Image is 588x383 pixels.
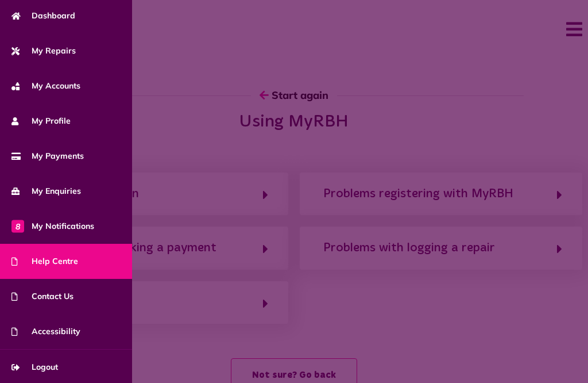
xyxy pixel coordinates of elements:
[11,220,94,232] span: My Notifications
[11,185,81,197] span: My Enquiries
[11,10,75,22] span: Dashboard
[11,255,78,267] span: Help Centre
[11,361,58,373] span: Logout
[11,150,84,162] span: My Payments
[11,220,24,232] span: 8
[11,80,80,92] span: My Accounts
[11,115,71,127] span: My Profile
[11,290,73,302] span: Contact Us
[11,325,80,338] span: Accessibility
[11,45,76,57] span: My Repairs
